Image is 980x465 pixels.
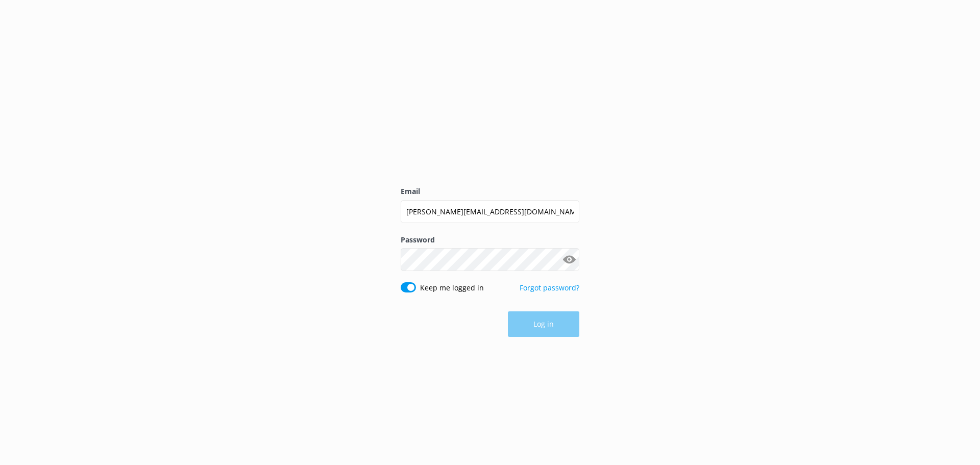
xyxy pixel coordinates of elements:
label: Email [401,186,579,197]
label: Password [401,234,579,246]
input: user@emailaddress.com [401,200,579,223]
button: Show password [559,250,579,270]
label: Keep me logged in [420,282,484,293]
a: Forgot password? [520,283,579,292]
